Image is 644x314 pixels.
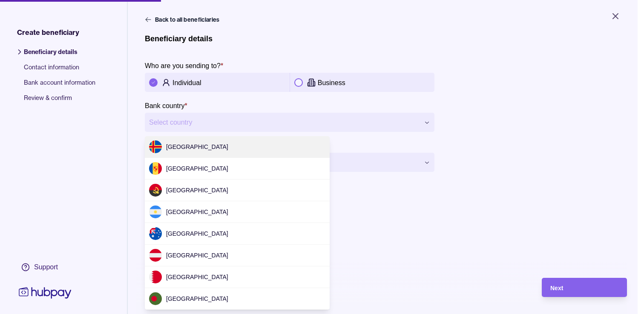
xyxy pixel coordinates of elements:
img: ad [149,162,162,175]
img: ar [149,206,162,218]
span: Next [550,285,563,291]
img: ao [149,184,162,197]
span: [GEOGRAPHIC_DATA] [166,252,228,259]
span: [GEOGRAPHIC_DATA] [166,295,228,302]
img: at [149,249,162,262]
img: bh [149,271,162,283]
span: [GEOGRAPHIC_DATA] [166,274,228,280]
span: [GEOGRAPHIC_DATA] [166,230,228,237]
img: au [149,227,162,240]
span: [GEOGRAPHIC_DATA] [166,143,228,150]
span: [GEOGRAPHIC_DATA] [166,165,228,172]
img: bd [149,292,162,305]
span: [GEOGRAPHIC_DATA] [166,208,228,215]
img: ax [149,140,162,153]
span: [GEOGRAPHIC_DATA] [166,187,228,194]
